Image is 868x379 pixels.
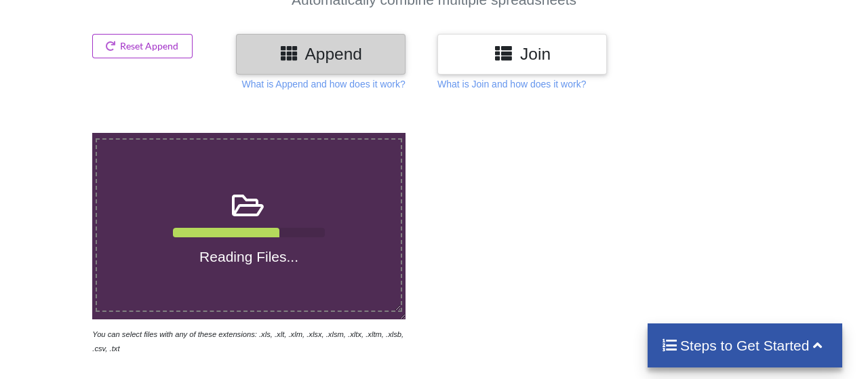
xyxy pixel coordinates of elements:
h3: Join [448,44,597,64]
h4: Reading Files... [97,248,401,265]
i: You can select files with any of these extensions: .xls, .xlt, .xlm, .xlsx, .xlsm, .xltx, .xltm, ... [92,330,403,353]
h3: Append [246,44,395,64]
p: What is Append and how does it work? [242,77,406,91]
p: What is Join and how does it work? [437,77,586,91]
h4: Steps to Get Started [661,337,829,354]
button: Reset Append [92,34,193,58]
